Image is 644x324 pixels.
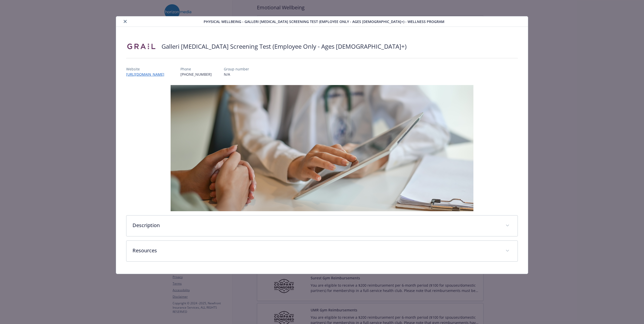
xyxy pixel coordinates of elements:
p: [PHONE_NUMBER] [180,72,212,77]
div: details for plan Physical Wellbeing - Galleri Cancer Screening Test (Employee Only - Ages 50+) - ... [64,16,580,274]
p: Phone [180,66,212,72]
img: Grail, LLC [126,39,156,54]
p: Group number [224,66,249,72]
h2: Galleri [MEDICAL_DATA] Screening Test (Employee Only - Ages [DEMOGRAPHIC_DATA]+) [162,42,407,51]
p: Website [126,66,168,72]
a: [URL][DOMAIN_NAME] [126,72,168,77]
button: close [122,18,128,24]
div: Resources [126,241,517,261]
p: Resources [132,247,499,254]
p: Description [132,222,499,229]
span: Physical Wellbeing - Galleri [MEDICAL_DATA] Screening Test (Employee Only - Ages [DEMOGRAPHIC_DAT... [204,19,444,24]
p: N/A [224,72,249,77]
div: Description [126,215,517,236]
img: banner [171,85,473,211]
